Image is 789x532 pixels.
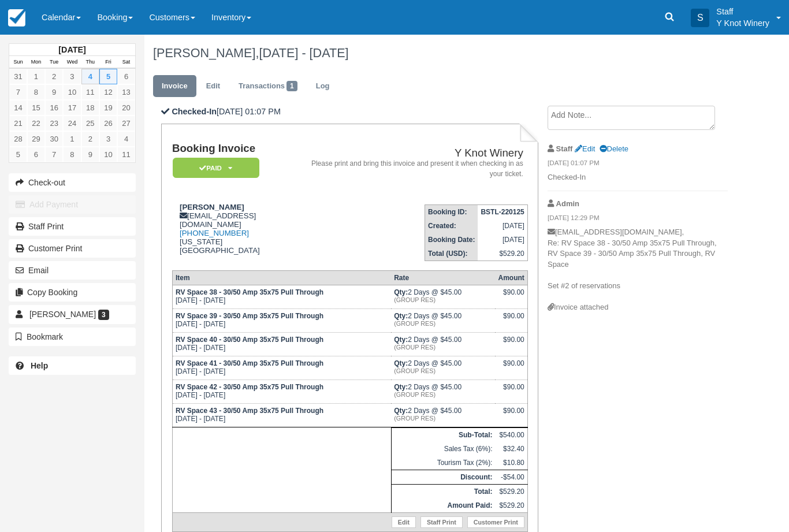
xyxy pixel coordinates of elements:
td: $529.20 [495,498,527,513]
td: [DATE] [478,219,527,233]
td: Tourism Tax (2%): [391,456,495,470]
a: 14 [9,100,27,116]
a: 22 [27,116,45,131]
em: (GROUP RES) [394,320,492,327]
a: 21 [9,116,27,131]
a: Transactions1 [230,75,306,98]
em: (GROUP RES) [394,296,492,303]
a: 27 [117,116,135,131]
a: Edit [575,144,595,153]
a: Log [307,75,338,98]
a: 4 [81,69,99,84]
td: $529.20 [478,247,527,261]
strong: RV Space 43 - 30/50 Amp 35x75 Pull Through [176,407,323,415]
strong: RV Space 40 - 30/50 Amp 35x75 Pull Through [176,336,323,344]
a: Help [9,356,136,375]
a: 13 [117,84,135,100]
td: 2 Days @ $45.00 [391,403,495,427]
span: 1 [286,81,297,91]
a: 11 [117,147,135,162]
a: 19 [99,100,117,116]
td: $540.00 [495,427,527,442]
th: Created: [425,219,478,233]
td: 2 Days @ $45.00 [391,356,495,380]
a: 8 [27,84,45,100]
button: Copy Booking [9,283,136,302]
p: [DATE] 01:07 PM [161,106,538,118]
td: [DATE] - [DATE] [172,308,391,332]
strong: [DATE] [58,45,85,54]
a: 9 [81,147,99,162]
th: Amount [495,270,527,285]
a: Staff Print [420,516,463,528]
th: Total (USD): [425,247,478,261]
a: Staff Print [9,217,136,236]
strong: Admin [556,199,579,208]
a: 18 [81,100,99,116]
div: $90.00 [498,312,524,329]
address: Please print and bring this invoice and present it when checking in as your ticket. [311,159,523,178]
div: $90.00 [498,359,524,377]
div: S [691,9,709,27]
div: $90.00 [498,407,524,424]
th: Mon [27,56,45,69]
h2: Y Knot Winery [311,147,523,159]
p: Staff [716,6,769,17]
a: [PERSON_NAME] 3 [9,305,136,323]
a: 7 [45,147,63,162]
div: [EMAIL_ADDRESS][DOMAIN_NAME] [US_STATE] [GEOGRAPHIC_DATA] [172,203,307,255]
th: Booking Date: [425,233,478,247]
th: Tue [45,56,63,69]
em: (GROUP RES) [394,391,492,398]
a: 7 [9,84,27,100]
span: [PERSON_NAME] [29,310,96,319]
em: [DATE] 01:07 PM [548,158,728,171]
strong: RV Space 41 - 30/50 Amp 35x75 Pull Through [176,359,323,367]
a: Customer Print [9,239,136,258]
b: Checked-In [172,107,217,116]
a: 3 [99,131,117,147]
a: 5 [9,147,27,162]
a: 4 [117,131,135,147]
em: (GROUP RES) [394,367,492,374]
a: 2 [45,69,63,84]
td: [DATE] - [DATE] [172,285,391,308]
td: $32.40 [495,442,527,456]
strong: Qty [394,288,408,296]
td: 2 Days @ $45.00 [391,285,495,308]
a: 11 [81,84,99,100]
strong: Qty [394,336,408,344]
strong: Qty [394,407,408,415]
td: $10.80 [495,456,527,470]
a: Paid [172,157,255,178]
a: 1 [27,69,45,84]
a: Edit [198,75,229,98]
a: 28 [9,131,27,147]
td: 2 Days @ $45.00 [391,380,495,403]
strong: RV Space 38 - 30/50 Amp 35x75 Pull Through [176,288,323,296]
p: [EMAIL_ADDRESS][DOMAIN_NAME], Re: RV Space 38 - 30/50 Amp 35x75 Pull Through, RV Space 39 - 30/50... [548,227,728,302]
td: 2 Days @ $45.00 [391,332,495,356]
button: Check-out [9,173,136,192]
th: Discount: [391,470,495,484]
img: checkfront-main-nav-mini-logo.png [8,9,25,27]
a: 10 [99,147,117,162]
div: $90.00 [498,383,524,400]
a: Customer Print [467,516,524,528]
a: 23 [45,116,63,131]
a: 1 [63,131,81,147]
th: Amount Paid: [391,498,495,513]
strong: Qty [394,359,408,367]
th: Thu [81,56,99,69]
p: Y Knot Winery [716,17,769,29]
div: $90.00 [498,288,524,306]
strong: RV Space 42 - 30/50 Amp 35x75 Pull Through [176,383,323,391]
div: Invoice attached [548,302,728,313]
th: Booking ID: [425,204,478,219]
h1: [PERSON_NAME], [153,46,728,60]
p: Checked-In [548,172,728,183]
td: [DATE] - [DATE] [172,380,391,403]
a: 26 [99,116,117,131]
a: 2 [81,131,99,147]
td: 2 Days @ $45.00 [391,308,495,332]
